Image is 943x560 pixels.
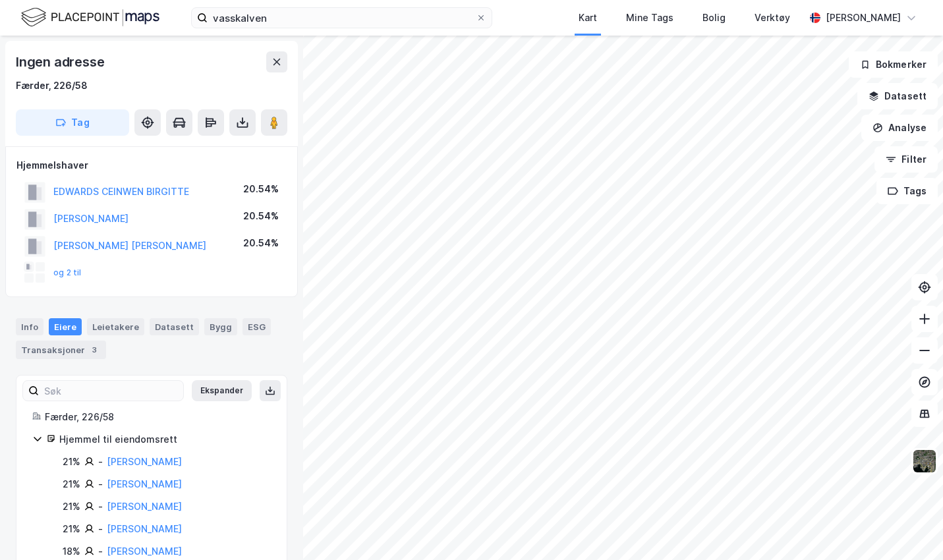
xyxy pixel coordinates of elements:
div: 18% [63,544,80,559]
div: Kart [579,10,597,26]
iframe: Chat Widget [877,497,943,560]
button: Tag [16,109,129,136]
div: Hjemmel til eiendomsrett [59,432,271,447]
a: [PERSON_NAME] [107,478,182,490]
button: Tags [876,178,938,204]
div: Hjemmelshaver [16,157,287,173]
div: 20.54% [243,235,279,251]
div: Datasett [150,318,199,335]
button: Datasett [857,83,938,109]
div: Mine Tags [626,10,673,26]
img: 9k= [912,449,937,474]
div: - [98,476,103,492]
img: logo.f888ab2527a4732fd821a326f86c7f29.svg [21,6,159,29]
div: [PERSON_NAME] [826,10,901,26]
div: - [98,454,103,470]
button: Filter [874,146,938,173]
button: Bokmerker [849,51,938,78]
input: Søk [39,381,183,401]
div: 21% [63,499,80,515]
div: 21% [63,521,80,537]
div: Ingen adresse [16,51,107,72]
div: ESG [243,318,271,335]
input: Søk på adresse, matrikkel, gårdeiere, leietakere eller personer [208,8,476,28]
div: Eiere [49,318,82,335]
button: Ekspander [192,380,252,401]
a: [PERSON_NAME] [107,501,182,512]
div: 21% [63,454,80,470]
div: - [98,521,103,537]
div: 20.54% [243,208,279,224]
div: Leietakere [87,318,144,335]
button: Analyse [861,115,938,141]
div: Kontrollprogram for chat [877,497,943,560]
a: [PERSON_NAME] [107,546,182,557]
a: [PERSON_NAME] [107,523,182,534]
div: Verktøy [755,10,790,26]
div: Bygg [204,318,237,335]
a: [PERSON_NAME] [107,456,182,467]
div: - [98,544,103,559]
div: 21% [63,476,80,492]
div: Transaksjoner [16,341,106,359]
div: Færder, 226/58 [16,78,88,94]
div: - [98,499,103,515]
div: Bolig [702,10,726,26]
div: 3 [88,343,101,356]
div: 20.54% [243,181,279,197]
div: Info [16,318,43,335]
div: Færder, 226/58 [45,409,271,425]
